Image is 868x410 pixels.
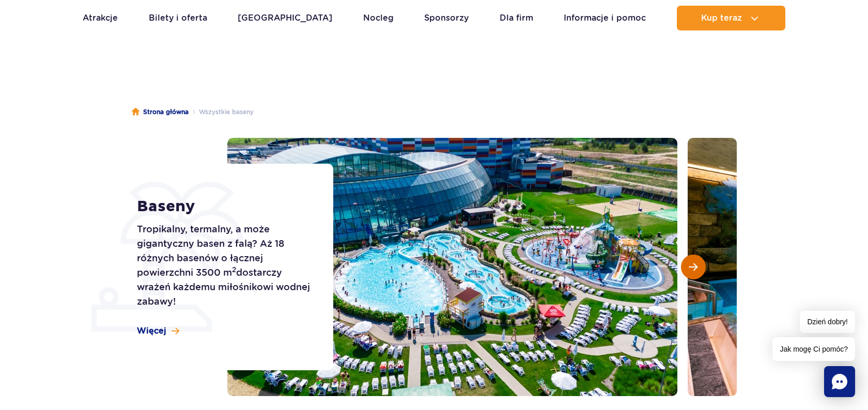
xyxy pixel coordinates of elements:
[137,325,166,337] span: Więcej
[424,6,469,30] a: Sponsorzy
[701,13,742,23] span: Kup teraz
[824,366,855,397] div: Chat
[564,6,646,30] a: Informacje i pomoc
[772,337,855,361] span: Jak mogę Ci pomóc?
[227,138,677,396] img: Zewnętrzna część Suntago z basenami i zjeżdżalniami, otoczona leżakami i zielenią
[800,311,855,333] span: Dzień dobry!
[137,197,310,216] h1: Baseny
[137,325,179,337] a: Więcej
[677,6,785,30] button: Kup teraz
[232,265,236,274] sup: 2
[132,107,189,117] a: Strona główna
[149,6,207,30] a: Bilety i oferta
[137,222,310,309] p: Tropikalny, termalny, a może gigantyczny basen z falą? Aż 18 różnych basenów o łącznej powierzchn...
[500,6,533,30] a: Dla firm
[363,6,394,30] a: Nocleg
[681,255,706,279] button: Następny slajd
[238,6,332,30] a: [GEOGRAPHIC_DATA]
[189,107,254,117] li: Wszystkie baseny
[83,6,118,30] a: Atrakcje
